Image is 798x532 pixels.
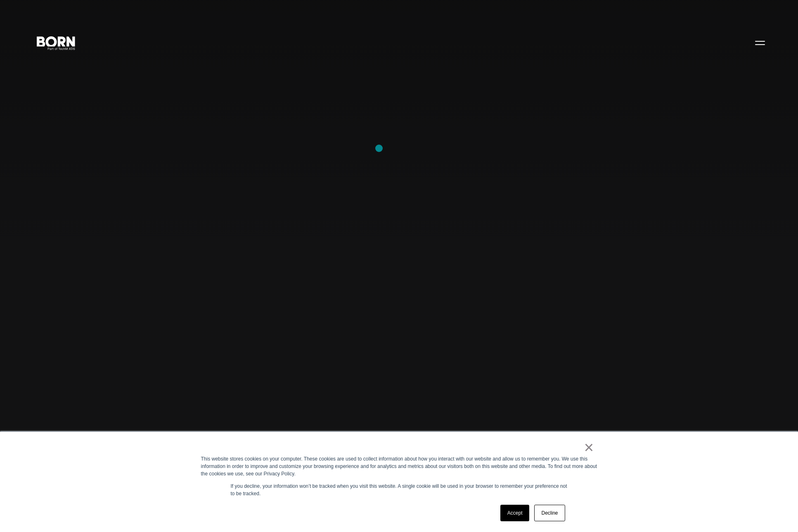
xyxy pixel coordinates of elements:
[534,505,565,521] a: Decline
[201,455,597,477] div: This website stores cookies on your computer. These cookies are used to collect information about...
[500,505,530,521] a: Accept
[584,444,594,451] a: ×
[231,482,568,497] p: If you decline, your information won’t be tracked when you visit this website. A single cookie wi...
[750,34,770,51] button: Open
